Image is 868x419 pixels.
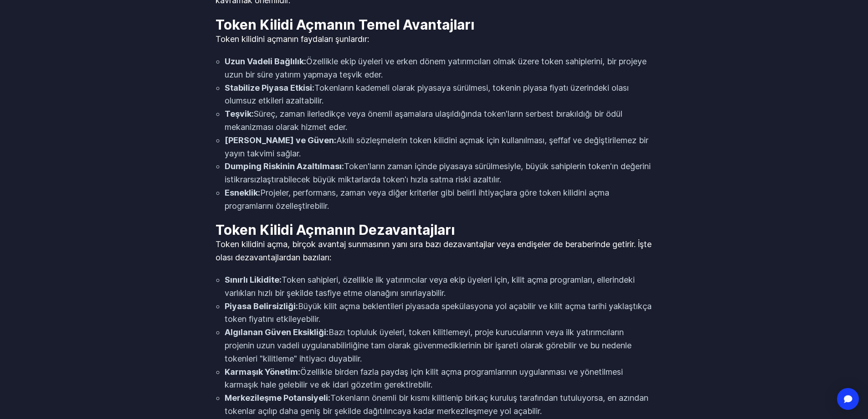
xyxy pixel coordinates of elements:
[225,275,282,285] font: Sınırlı Likidite:
[216,16,474,33] font: Token Kilidi Açmanın Temel Avantajları
[225,367,300,377] font: Karmaşık Yönetim:
[225,161,344,171] font: Dumping Riskinin Azaltılması:
[216,222,455,238] font: Token Kilidi Açmanın Dezavantajları
[216,239,652,262] font: Token kilidini açma, birçok avantaj sunmasının yanı sıra bazı dezavantajlar veya endişeler de ber...
[225,135,336,145] font: [PERSON_NAME] ve Güven:
[216,34,369,44] font: Token kilidini açmanın faydaları şunlardır:
[225,109,254,119] font: Teşvik:
[225,301,652,324] font: Büyük kilit açma beklentileri piyasada spekülasyona yol açabilir ve kilit açma tarihi yaklaştıkça...
[225,57,306,66] font: Uzun Vadeli Bağlılık:
[225,301,298,311] font: Piyasa Belirsizliği:
[225,393,648,416] font: Tokenların önemli bir kısmı kilitlenip birkaç kuruluş tarafından tutuluyorsa, en azından tokenlar...
[837,388,859,410] div: Open Intercom Messenger
[225,188,609,211] font: Projeler, performans, zaman veya diğer kriterler gibi belirli ihtiyaçlara göre token kilidini açm...
[225,327,329,337] font: Algılanan Güven Eksikliği:
[225,83,314,93] font: Stabilize Piyasa Etkisi:
[225,367,623,390] font: Özellikle birden fazla paydaş için kilit açma programlarının uygulanması ve yönetilmesi karmaşık ...
[225,275,635,298] font: Token sahipleri, özellikle ilk yatırımcılar veya ekip üyeleri için, kilit açma programları, eller...
[225,135,648,158] font: Akıllı sözleşmelerin token kilidini açmak için kullanılması, şeffaf ve değiştirilemez bir yayın t...
[225,327,632,363] font: Bazı topluluk üyeleri, token kilitlemeyi, proje kurucularının veya ilk yatırımcıların projenin uz...
[225,109,622,132] font: Süreç, zaman ilerledikçe veya önemli aşamalara ulaşıldığında token'ların serbest bırakıldığı bir ...
[225,57,647,79] font: Özellikle ekip üyeleri ve erken dönem yatırımcıları olmak üzere token sahiplerini, bir projeye uz...
[225,393,330,403] font: Merkezileşme Potansiyeli:
[225,188,260,197] font: Esneklik:
[225,83,629,106] font: Tokenların kademeli olarak piyasaya sürülmesi, tokenin piyasa fiyatı üzerindeki olası olumsuz etk...
[225,161,651,184] font: Token'ların zaman içinde piyasaya sürülmesiyle, büyük sahiplerin token'ın değerini istikrarsızlaş...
